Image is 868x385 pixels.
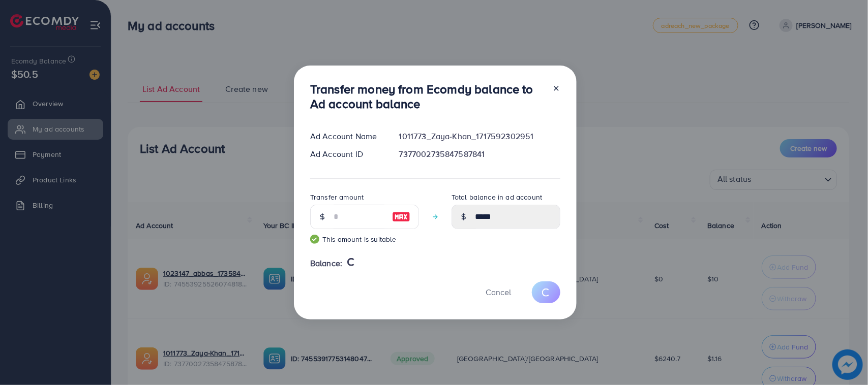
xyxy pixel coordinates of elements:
div: 7377002735847587841 [391,148,568,160]
img: image [392,211,410,223]
small: This amount is suitable [310,234,419,244]
h3: Transfer money from Ecomdy balance to Ad account balance [310,82,544,111]
div: Ad Account Name [302,131,391,142]
div: Ad Account ID [302,148,391,160]
label: Transfer amount [310,192,364,202]
button: Cancel [473,281,524,303]
span: Cancel [486,286,511,298]
img: guide [310,235,319,244]
div: 1011773_Zaya-Khan_1717592302951 [391,131,568,142]
span: Balance: [310,258,342,269]
label: Total balance in ad account [452,192,542,202]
